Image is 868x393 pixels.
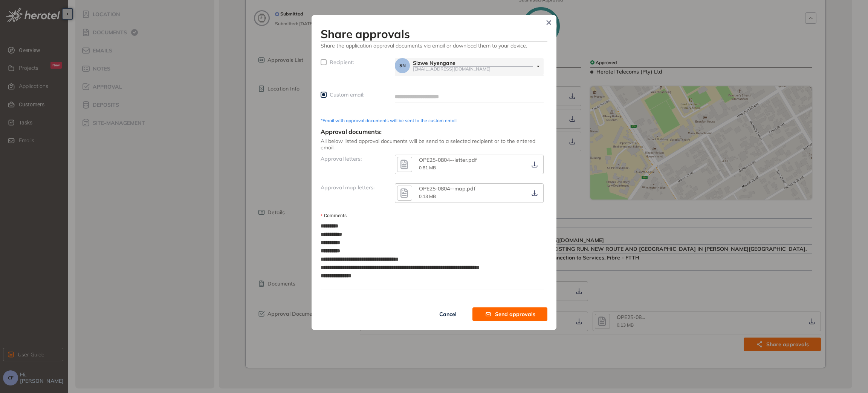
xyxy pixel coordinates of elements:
[321,184,374,191] span: Approval map letters:
[423,307,472,321] button: Cancel
[321,42,547,49] span: Share the application approval documents via email or download them to your device.
[413,60,533,66] div: Sizwe Nyengane
[330,91,364,98] span: Custom email:
[495,310,535,318] span: Send approvals
[472,307,547,321] button: Send approvals
[321,27,547,41] h3: Share approvals
[419,193,436,199] span: 0.13 MB
[321,137,544,151] span: All below listed approval documents will be send to a selected recipient or to the entered email.
[419,157,494,163] div: OPE25-0804--letter.pdf
[419,186,494,192] div: OPE25-0804--map.pdf
[321,118,544,123] div: *Email with approval documents will be sent to the custom email
[321,220,544,290] textarea: Comments
[543,17,555,28] button: Close
[419,165,436,170] span: 0.81 MB
[439,310,457,318] span: Cancel
[413,66,533,71] div: [EMAIL_ADDRESS][DOMAIN_NAME]
[330,59,354,66] span: Recipient:
[321,155,362,162] span: Approval letters:
[321,128,382,135] span: Approval documents:
[321,212,347,220] label: Comments
[399,63,406,68] span: SN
